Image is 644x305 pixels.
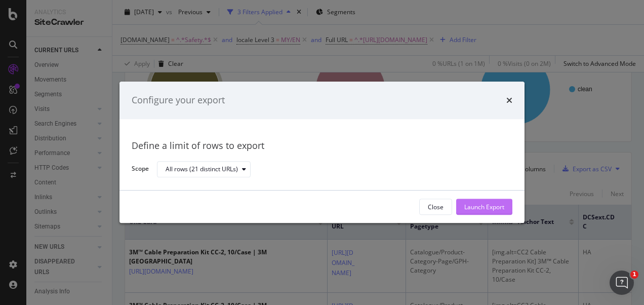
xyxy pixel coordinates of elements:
button: Close [419,199,452,215]
iframe: Intercom live chat [610,271,634,295]
div: Configure your export [132,94,225,107]
span: 1 [630,271,638,279]
button: All rows (21 distinct URLs) [157,161,251,177]
label: Scope [132,165,149,176]
div: modal [119,82,525,223]
div: Launch Export [464,203,504,211]
div: Define a limit of rows to export [132,139,512,152]
div: All rows (21 distinct URLs) [166,166,238,172]
div: Close [428,203,444,211]
div: times [506,94,512,107]
button: Launch Export [456,199,512,215]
